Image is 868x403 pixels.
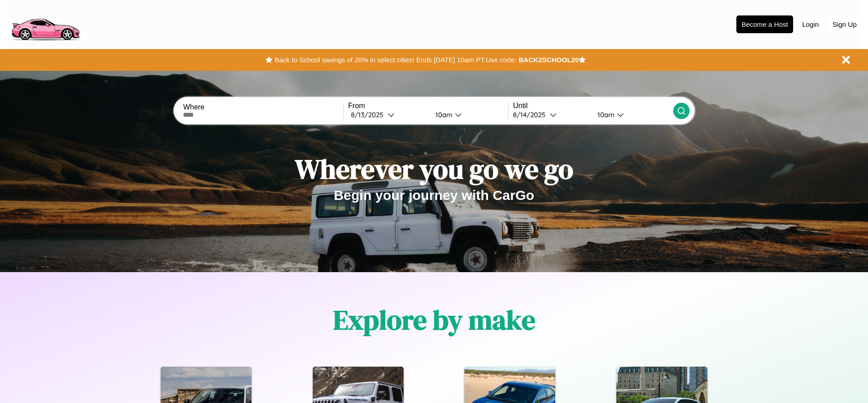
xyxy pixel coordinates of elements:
label: Until [513,102,673,110]
button: Sign Up [828,16,861,33]
button: 10am [428,110,508,119]
div: 10am [431,110,455,119]
h1: Explore by make [333,301,535,338]
button: Back to School savings of 20% in select cities! Ends [DATE] 10am PT.Use code: [272,54,518,66]
label: Where [183,103,343,111]
button: Login [798,16,824,33]
button: Become a Host [736,15,793,33]
b: BACK2SCHOOL20 [518,56,579,64]
label: From [348,102,508,110]
div: 8 / 14 / 2025 [513,110,550,119]
button: 10am [590,110,673,119]
div: 8 / 13 / 2025 [351,110,388,119]
img: logo [7,5,84,43]
button: 8/13/2025 [348,110,428,119]
div: 10am [593,110,617,119]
